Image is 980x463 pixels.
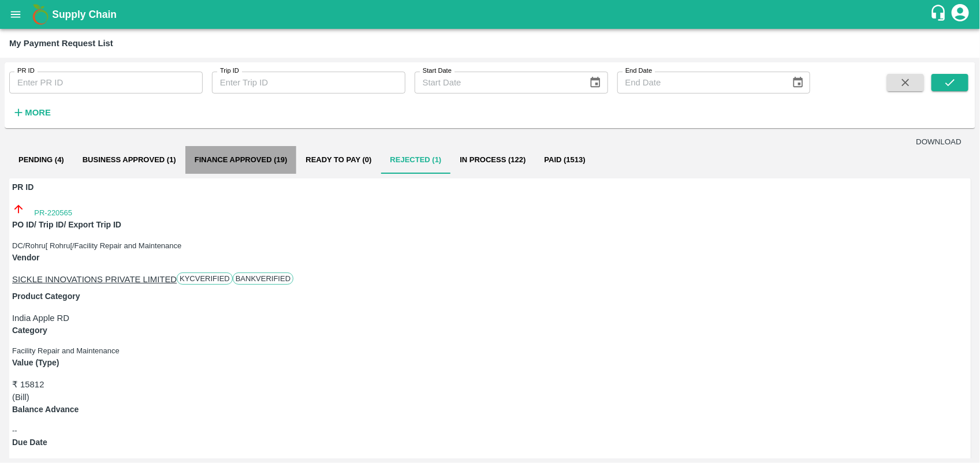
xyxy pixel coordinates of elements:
p: Category [12,324,968,337]
div: customer-support [930,4,950,25]
button: Ready To Pay (0) [296,146,381,174]
input: Enter PR ID [9,72,203,94]
strong: More [25,108,51,117]
p: Due Date [12,436,968,449]
button: DOWNLOAD [916,137,962,146]
div: account of current user [950,2,971,27]
p: ( Bill ) [12,391,968,404]
p: India Apple RD [12,312,968,324]
p: PO ID/ Trip ID/ Export Trip ID [12,219,968,231]
button: Choose date [584,72,606,94]
label: Start Date [423,66,452,76]
button: Business Approved (1) [73,146,185,174]
button: Rejected (1) [381,146,451,174]
button: Paid (1513) [535,146,595,174]
input: Start Date [415,72,580,94]
span: KYC Verified [177,272,233,285]
label: PR ID [17,66,35,76]
button: In Process (122) [450,146,535,174]
p: SICKLE INNOVATIONS PRIVATE LIMITED [12,273,177,286]
img: logo [29,3,52,26]
div: My Payment Request List [9,36,113,51]
b: Supply Chain [52,9,117,20]
input: End Date [617,72,783,94]
input: Enter Trip ID [212,72,405,94]
label: Trip ID [220,66,239,76]
button: open drawer [2,1,29,28]
a: Supply Chain [52,6,930,23]
label: End Date [625,66,652,76]
p: Vendor [12,252,968,264]
p: Value (Type) [12,357,968,369]
a: PR-220565 [34,209,72,218]
p: Product Category [12,290,968,303]
button: Pending (4) [9,146,73,174]
p: ₹ 15812 [12,378,968,391]
div: DC/Rohru[ Rohru[/Facility Repair and Maintenance [12,240,968,252]
button: Finance Approved (19) [185,146,297,174]
p: PR ID [12,181,968,193]
button: More [9,103,54,122]
span: Bank Verified [233,272,293,285]
div: -- [12,425,968,436]
button: Choose date [787,72,809,94]
p: Balance Advance [12,404,968,416]
p: Facility Repair and Maintenance [12,346,968,357]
